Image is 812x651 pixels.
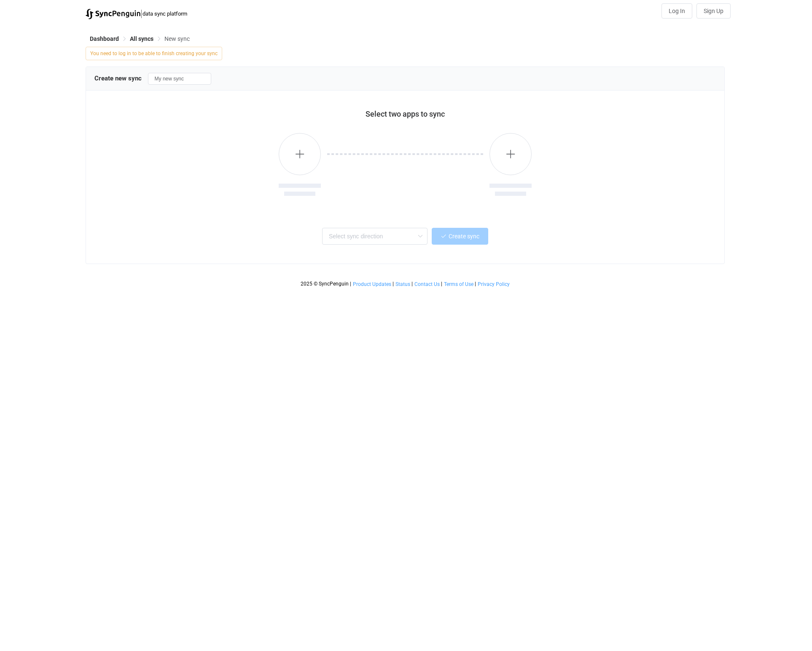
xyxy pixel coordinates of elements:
span: | [475,281,476,287]
a: Contact Us [414,281,440,287]
button: Log In [661,3,692,19]
span: | [140,8,143,19]
input: Sync name [148,73,211,85]
span: Log In [669,8,685,14]
span: Product Updates [353,281,391,287]
a: Product Updates [352,281,392,287]
a: Privacy Policy [477,281,510,287]
span: | [350,281,351,287]
span: Select two apps to sync [366,109,445,118]
span: 2025 © SyncPenguin [301,281,349,287]
span: | [441,281,442,287]
span: Status [395,281,410,287]
span: | [411,281,413,287]
span: You need to log in to be able to finish creating your sync [86,47,222,60]
button: Create sync [432,228,488,245]
span: Contact Us [414,281,440,287]
span: data sync platform [143,11,187,17]
span: Sign Up [704,8,723,14]
input: Select sync direction [322,228,428,245]
span: New sync [164,35,190,42]
span: Create sync [449,233,479,240]
a: Status [395,281,411,287]
div: Breadcrumb [90,36,190,42]
a: |data sync platform [86,8,187,19]
a: Terms of Use [444,281,474,287]
span: Create new sync [94,75,142,82]
span: Dashboard [90,35,119,42]
span: All syncs [130,35,153,42]
button: Sign Up [696,3,731,19]
span: | [393,281,394,287]
img: syncpenguin.svg [86,9,140,19]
